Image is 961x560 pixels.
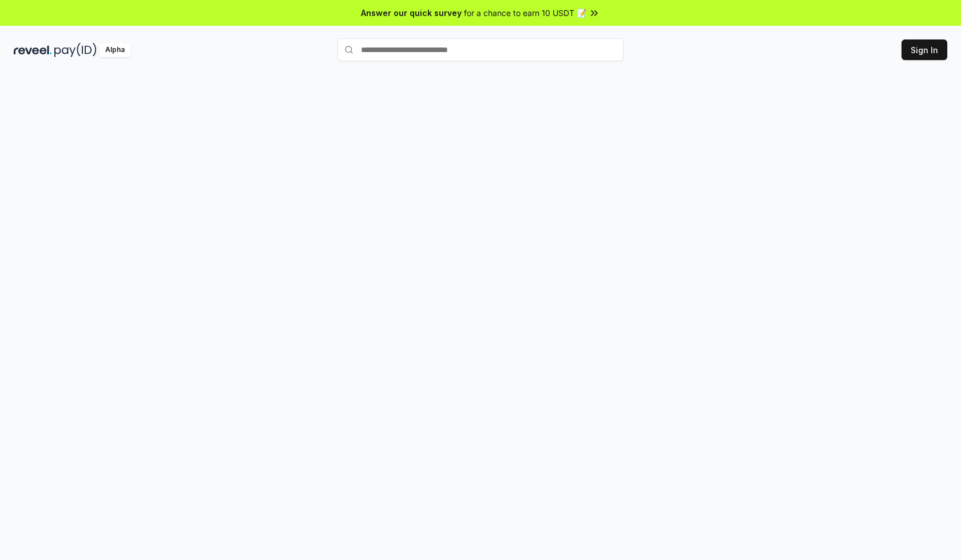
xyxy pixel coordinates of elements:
[902,39,947,60] button: Sign In
[361,7,462,19] span: Answer our quick survey
[54,43,97,57] img: pay_id
[99,43,131,57] div: Alpha
[14,43,52,57] img: reveel_dark
[464,7,586,19] span: for a chance to earn 10 USDT 📝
